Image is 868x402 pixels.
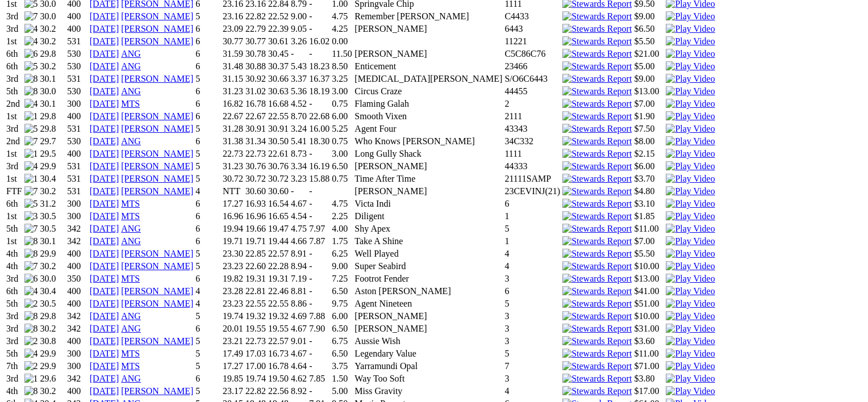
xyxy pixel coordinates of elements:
[331,61,353,72] td: 8.50
[666,36,715,47] img: Play Video
[24,174,38,184] img: 1
[90,36,119,46] a: [DATE]
[24,374,38,384] img: 1
[121,361,140,371] a: MTS
[268,86,289,97] td: 30.63
[666,349,715,358] a: View replay
[666,149,715,159] img: Play Video
[666,311,715,321] img: Play Video
[308,86,330,97] td: 18.19
[308,73,330,85] td: 16.37
[121,236,141,246] a: ANG
[562,61,632,72] img: Stewards Report
[666,74,715,83] a: View replay
[195,23,221,35] td: 6
[504,23,561,35] td: 6443
[24,211,38,221] img: 3
[666,99,715,108] a: View replay
[331,73,353,85] td: 3.25
[268,61,289,72] td: 30.37
[6,73,23,85] td: 3rd
[666,286,715,296] img: Play Video
[562,11,632,22] img: Stewards Report
[666,49,715,59] img: Play Video
[504,86,561,97] td: 44455
[24,336,38,346] img: 2
[24,74,38,84] img: 8
[121,274,140,283] a: MTS
[90,161,119,171] a: [DATE]
[308,11,330,22] td: -
[290,48,307,60] td: -
[562,49,632,59] img: Stewards Report
[666,249,715,259] img: Play Video
[121,11,193,21] a: [PERSON_NAME]
[666,324,715,334] img: Play Video
[268,11,289,22] td: 22.52
[40,98,66,110] td: 30.1
[121,249,193,258] a: [PERSON_NAME]
[308,36,330,47] td: 16.02
[562,74,632,84] img: Stewards Report
[562,324,632,334] img: Stewards Report
[121,324,141,333] a: ANG
[24,111,38,122] img: 1
[290,36,307,47] td: 3.26
[290,86,307,97] td: 5.36
[24,311,38,321] img: 8
[24,86,38,97] img: 8
[666,211,715,221] a: View replay
[331,48,353,60] td: 11.50
[666,86,715,96] a: View replay
[666,74,715,84] img: Play Video
[90,186,119,196] a: [DATE]
[290,61,307,72] td: 5.43
[90,11,119,21] a: [DATE]
[666,111,715,121] a: View replay
[90,349,119,358] a: [DATE]
[24,274,38,284] img: 6
[666,124,715,134] img: Play Video
[195,73,221,85] td: 5
[24,136,38,146] img: 7
[562,99,632,109] img: Stewards Report
[90,211,119,221] a: [DATE]
[40,61,66,72] td: 30.2
[666,186,715,196] a: View replay
[90,374,119,383] a: [DATE]
[121,386,193,396] a: [PERSON_NAME]
[24,99,38,109] img: 4
[562,136,632,146] img: Stewards Report
[121,111,193,121] a: [PERSON_NAME]
[90,149,119,158] a: [DATE]
[121,124,193,133] a: [PERSON_NAME]
[354,48,503,60] td: [PERSON_NAME]
[222,36,244,47] td: 30.77
[90,336,119,346] a: [DATE]
[666,299,715,308] a: View replay
[24,236,38,246] img: 8
[633,61,664,72] td: $5.00
[90,224,119,233] a: [DATE]
[24,261,38,271] img: 7
[66,61,88,72] td: 530
[331,86,353,97] td: 3.00
[331,23,353,35] td: 4.25
[562,149,632,159] img: Stewards Report
[6,98,23,110] td: 2nd
[24,61,38,72] img: 5
[666,174,715,184] img: Play Video
[666,249,715,258] a: View replay
[666,261,715,271] a: View replay
[195,11,221,22] td: 5
[633,48,664,60] td: $21.00
[66,86,88,97] td: 530
[666,386,715,396] a: View replay
[562,286,632,296] img: Stewards Report
[666,286,715,296] a: View replay
[66,48,88,60] td: 530
[121,24,193,33] a: [PERSON_NAME]
[121,349,140,358] a: MTS
[331,36,353,47] td: 0.00
[121,49,141,58] a: ANG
